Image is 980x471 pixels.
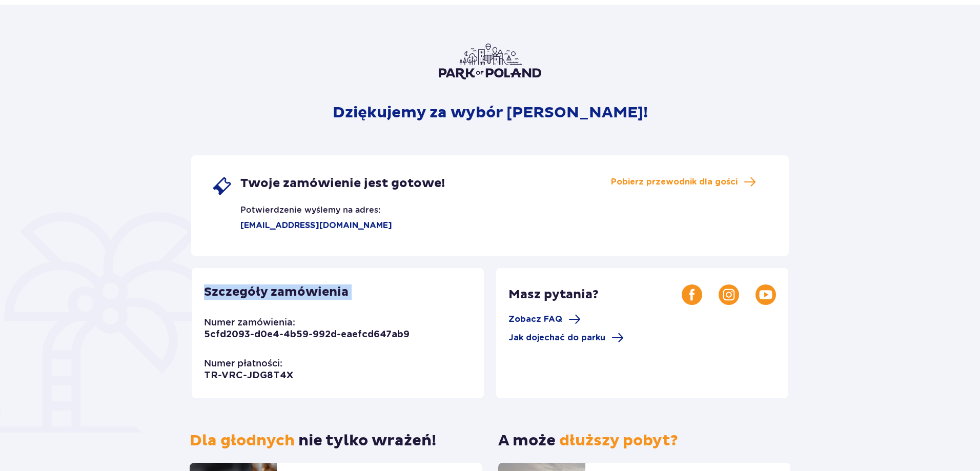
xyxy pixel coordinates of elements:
span: Dla głodnych [190,431,295,450]
p: Szczegóły zamówienia [204,284,349,300]
p: TR-VRC-JDG8T4X [204,370,293,382]
p: nie tylko wrażeń! [190,431,436,450]
p: Numer płatności: [204,357,282,370]
a: Zobacz FAQ [508,313,581,325]
span: Pobierz przewodnik dla gości [611,176,738,188]
p: Masz pytania? [508,287,682,302]
p: 5cfd2093-d0e4-4b59-992d-eaefcd647ab9 [204,329,410,341]
span: Zobacz FAQ [508,314,562,325]
img: Youtube [756,284,776,305]
img: single ticket icon [212,176,232,196]
img: Facebook [682,284,702,305]
a: Pobierz przewodnik dla gości [611,176,756,188]
span: Twoje zamówienie jest gotowe! [240,176,445,191]
p: Potwierdzenie wyślemy na adres: [212,196,380,216]
img: Instagram [719,284,739,305]
img: Park of Poland logo [439,44,541,79]
p: A może [498,431,678,450]
p: Numer zamówienia: [204,316,295,329]
p: [EMAIL_ADDRESS][DOMAIN_NAME] [212,220,392,231]
a: Jak dojechać do parku [508,332,624,344]
span: Jak dojechać do parku [508,332,605,343]
span: dłuższy pobyt? [559,431,678,450]
p: Dziękujemy za wybór [PERSON_NAME]! [333,103,648,122]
